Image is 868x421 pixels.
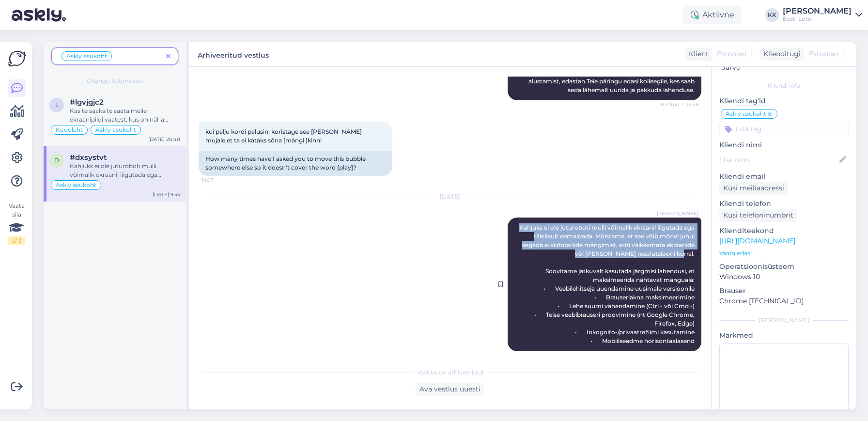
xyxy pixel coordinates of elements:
span: Nähtud ✓ 14:26 [661,101,698,108]
a: [PERSON_NAME]Eesti Loto [783,7,862,23]
div: Küsi meiliaadressi [719,182,788,195]
img: Askly Logo [8,49,26,68]
a: [URL][DOMAIN_NAME] [719,236,795,245]
span: Vestlus on arhiveeritud [417,368,483,377]
span: Koduleht [56,127,83,133]
span: Estonian [717,49,746,59]
span: Estonian [809,49,838,59]
div: [DATE] [199,192,701,201]
div: Eesti Loto [783,15,852,23]
span: Askly asukoht [56,182,96,188]
div: Kas te saaksite saata meile ekraanipildi vaatest, kus on näha kuidas jutumulli asukoht segab e-ki... [70,107,180,124]
span: [PERSON_NAME] [657,210,698,217]
div: Klienditugi [759,49,801,59]
input: Lisa nimi [720,155,837,165]
input: Lisa tag [719,122,849,136]
p: Kliendi telefon [719,199,849,209]
p: Windows 10 [719,272,849,282]
span: Kahjuks ei ole juturoboti mulli võimalik ekraanil liigutada ega täielikult eemaldada. Mõistame, e... [519,224,696,344]
div: Kliendi info [719,81,849,90]
div: Klient [685,49,709,59]
span: kui palju kordi palusin koristage see [PERSON_NAME] mujale,et ta ei kataks sõna [mängi ]kinni [205,128,363,144]
span: Askly asukoht [95,127,136,133]
span: #dxsystvt [70,153,107,162]
span: Nähtud ✓ 9:35 [662,352,698,359]
div: KK [765,8,779,22]
div: Ava vestlus uuesti [416,383,484,396]
p: Kliendi tag'id [719,96,849,106]
p: Klienditeekond [719,226,849,236]
div: Vaata siia [8,202,25,245]
p: Operatsioonisüsteem [719,262,849,272]
span: d [54,156,59,164]
span: #lgvjgjc2 [70,98,104,107]
p: Kliendi email [719,172,849,182]
div: [PERSON_NAME] [783,7,852,15]
div: Küsi telefoninumbrit [719,209,797,222]
span: l [55,101,59,109]
div: 2 / 3 [8,236,25,245]
label: Arhiveeritud vestlus [198,47,269,61]
div: [PERSON_NAME] [719,316,849,325]
div: [DATE] 9:35 [153,191,180,198]
span: Otsingu tulemused [87,77,143,85]
p: Brauser [719,286,849,296]
span: Askly asukoht [66,53,107,59]
span: Askly asukoht [726,111,766,117]
p: Chrome [TECHNICAL_ID] [719,296,849,306]
div: How many times have I asked you to move this bubble somewhere else so it doesn't cover the word [... [199,151,392,176]
div: [DATE] 20:40 [148,136,180,143]
span: 14:27 [201,176,238,184]
div: Aktiivne [683,6,742,24]
p: Vaata edasi ... [719,249,849,258]
p: Märkmed [719,330,849,341]
div: Kahjuks ei ole juturoboti mulli võimalik ekraanil liigutada ega täielikult eemaldada. Mõistame, e... [70,162,180,179]
p: Kliendi nimi [719,140,849,150]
